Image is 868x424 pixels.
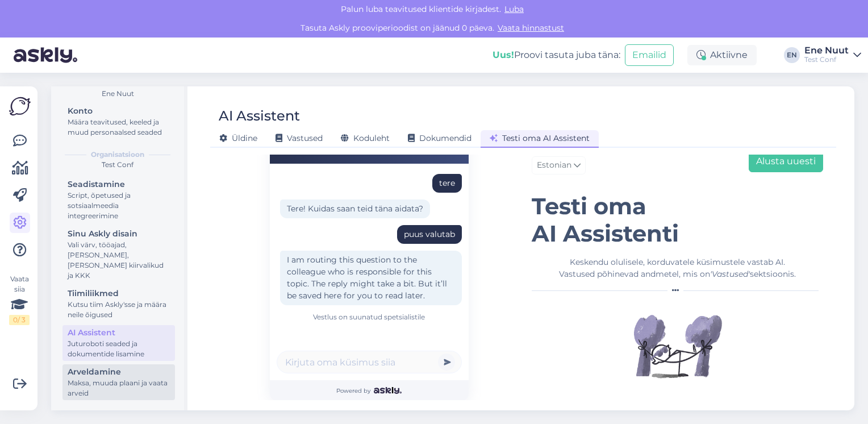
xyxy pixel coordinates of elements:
div: Arveldamine [68,366,170,378]
div: Ene Nuut [804,46,849,55]
div: Maksa, muuda plaani ja vaata arveid [68,378,170,398]
button: Emailid [625,44,674,66]
span: Powered by [336,386,402,395]
h1: Testi oma AI Assistenti [532,193,823,247]
div: Seadistamine [68,178,170,190]
div: Vestlus on suunatud spetsialistile [277,312,462,322]
div: Test Conf [60,160,175,170]
img: Askly Logo [9,95,31,117]
a: ArveldamineMaksa, muuda plaani ja vaata arveid [62,364,175,400]
input: Kirjuta oma küsimus siia [277,351,462,373]
div: Sinu Askly disain [68,228,170,240]
a: Sinu Askly disainVali värv, tööajad, [PERSON_NAME], [PERSON_NAME] kiirvalikud ja KKK [62,226,175,282]
div: Proovi tasuta juba täna: [493,48,620,62]
span: Luba [501,4,527,14]
div: AI Assistent [68,327,170,339]
div: Script, õpetused ja sotsiaalmeedia integreerimine [68,190,170,221]
b: Organisatsioon [91,149,144,160]
div: Juturoboti seaded ja dokumentide lisamine [68,339,170,359]
span: Üldine [219,133,257,143]
b: Uus! [493,49,514,60]
div: 0 / 3 [9,315,30,325]
div: Test Conf [804,55,849,64]
a: AI AssistentJuturoboti seaded ja dokumentide lisamine [62,325,175,361]
a: Vaata hinnastust [494,23,567,33]
span: Testi oma AI Assistent [490,133,590,143]
div: Ene Nuut [60,89,175,99]
div: Aktiivne [687,45,757,65]
span: Vastused [276,133,323,143]
div: tere [439,177,455,189]
div: Tere! Kuidas saan teid täna aidata? [280,199,430,218]
img: Illustration [632,301,723,392]
span: Koduleht [341,133,390,143]
div: puus valutab [404,228,455,240]
div: Tiimiliikmed [68,288,170,300]
div: Määra teavitused, keeled ja muud personaalsed seaded [68,117,170,138]
div: Keskendu olulisele, korduvatele küsimustele vastab AI. Vastused põhinevad andmetel, mis on sektsi... [532,256,823,280]
div: I am routing this question to the colleague who is responsible for this topic. The reply might ta... [280,251,462,305]
span: Dokumendid [408,133,471,143]
div: Vali värv, tööajad, [PERSON_NAME], [PERSON_NAME] kiirvalikud ja KKK [68,240,170,281]
img: Askly [374,387,402,394]
div: Kutsu tiim Askly'sse ja määra neile õigused [68,300,170,320]
a: KontoMäära teavitused, keeled ja muud personaalsed seaded [62,103,175,139]
a: SeadistamineScript, õpetused ja sotsiaalmeedia integreerimine [62,177,175,223]
span: Estonian [537,159,571,172]
div: Vaata siia [9,274,30,325]
a: Ene NuutTest Conf [804,46,861,64]
i: 'Vastused' [710,269,750,279]
div: Konto [68,105,170,117]
div: AI Assistent [219,105,300,127]
a: Estonian [532,156,586,174]
a: TiimiliikmedKutsu tiim Askly'sse ja määra neile õigused [62,286,175,322]
div: EN [784,47,800,63]
button: Alusta uuesti [749,151,823,172]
